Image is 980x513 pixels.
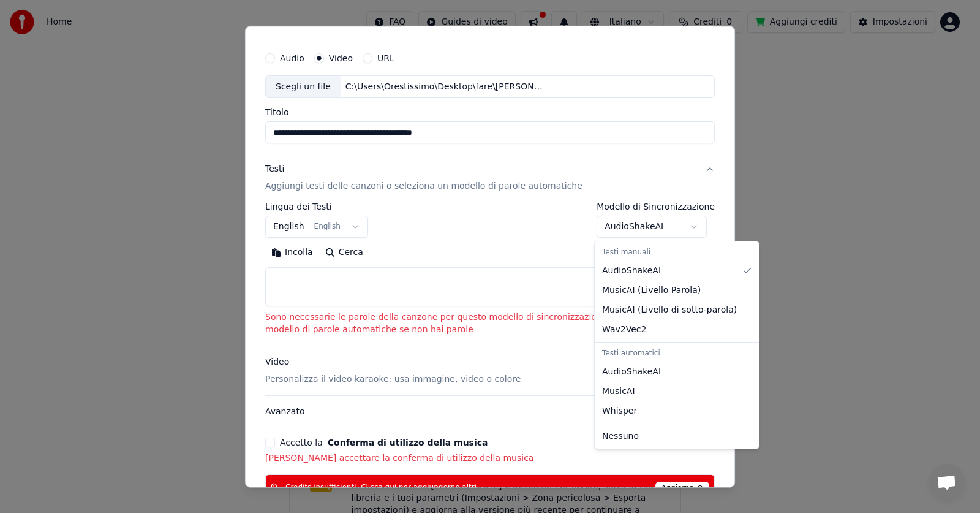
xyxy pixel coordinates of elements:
span: Whisper [602,405,637,417]
span: Wav2Vec2 [602,324,646,336]
span: MusicAI [602,386,635,398]
span: AudioShakeAI [602,366,661,378]
span: AudioShakeAI [602,265,661,277]
span: MusicAI ( Livello Parola ) [602,284,701,297]
span: Nessuno [602,430,639,443]
div: Testi manuali [597,244,756,261]
div: Testi automatici [597,345,756,362]
span: MusicAI ( Livello di sotto-parola ) [602,304,737,316]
